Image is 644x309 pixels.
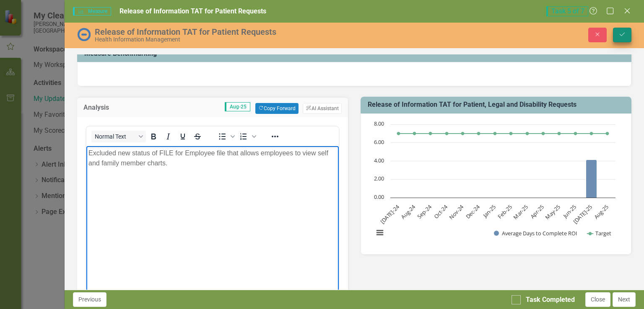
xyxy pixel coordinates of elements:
text: Feb-25 [496,203,513,220]
path: Aug-25, 7. Target. [605,132,609,135]
path: May-25, 7. Target. [557,132,561,135]
path: Jan-25, 7. Target. [493,132,496,135]
text: Nov-24 [447,203,465,221]
h3: Analysis [83,104,130,111]
h3: Release of Information TAT for Patient, Legal and Disability Requests [368,101,627,108]
h3: Measure Benchmarking [84,50,627,57]
button: Next [613,292,636,307]
button: Previous [73,292,106,307]
button: Bold [146,131,161,142]
text: Sep-24 [415,203,433,220]
path: Dec-24, 7. Target. [477,132,480,135]
path: Oct-24, 7. Target. [445,132,448,135]
path: Nov-24, 7. Target. [461,132,464,135]
div: Chart. Highcharts interactive chart. [369,120,623,246]
button: Show Target [587,229,611,237]
text: Apr-25 [529,203,545,220]
div: Task Completed [526,295,575,305]
text: 0.00 [374,193,384,201]
text: [DATE]-25 [571,203,594,225]
button: Italic [161,131,175,142]
text: 2.00 [374,175,384,182]
path: Jun-25, 7. Target. [574,132,577,135]
text: Dec-24 [464,203,481,220]
text: Jun-25 [561,203,577,220]
path: Feb-25, 7. Target. [509,132,512,135]
text: Target [595,229,611,237]
div: Numbered list [236,131,257,142]
text: Oct-24 [432,203,449,220]
path: Aug-24, 7. Target. [413,132,416,135]
svg: Interactive chart [369,120,620,246]
g: Target, series 2 of 2. Line with 14 data points. [397,132,609,135]
span: Task 5 of 7 [546,6,588,16]
path: Apr-25, 7. Target. [541,132,545,135]
path: Sep-24, 7. Target. [428,132,432,135]
button: Block Normal Text [91,131,146,142]
div: Health Information Management [95,36,386,43]
text: 8.00 [374,120,384,127]
span: Release of Information TAT for Patient Requests [119,7,266,15]
div: Release of Information TAT for Patient Requests [95,27,386,36]
text: 6.00 [374,138,384,146]
button: Underline [176,131,190,142]
button: AI Assistant [303,103,341,114]
text: Mar-25 [512,203,529,221]
text: 4.00 [374,157,384,164]
path: Jul-25, 4.15. Average Days to Complete ROI. [586,160,597,198]
button: Strikethrough [190,131,205,142]
text: Aug-24 [399,203,417,220]
span: Measure [73,7,111,15]
button: Copy Forward [255,103,299,114]
text: May-25 [543,203,561,221]
button: Show Average Days to Complete ROI [494,229,578,237]
button: View chart menu, Chart [374,227,386,239]
path: Jul-25, 7. Target. [589,132,593,135]
button: Reveal or hide additional toolbar items [268,131,282,142]
span: Aug-25 [225,102,250,111]
text: [DATE]-24 [379,203,401,225]
div: Bullet list [215,131,236,142]
img: No Information [77,28,91,41]
button: Close [585,292,610,307]
path: Jul-24, 7. Target. [397,132,400,135]
text: Aug-25 [592,203,610,221]
span: Normal Text [95,133,136,140]
text: Jan-25 [480,203,497,220]
path: Mar-25, 7. Target. [525,132,529,135]
iframe: Rich Text Area [86,146,339,292]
